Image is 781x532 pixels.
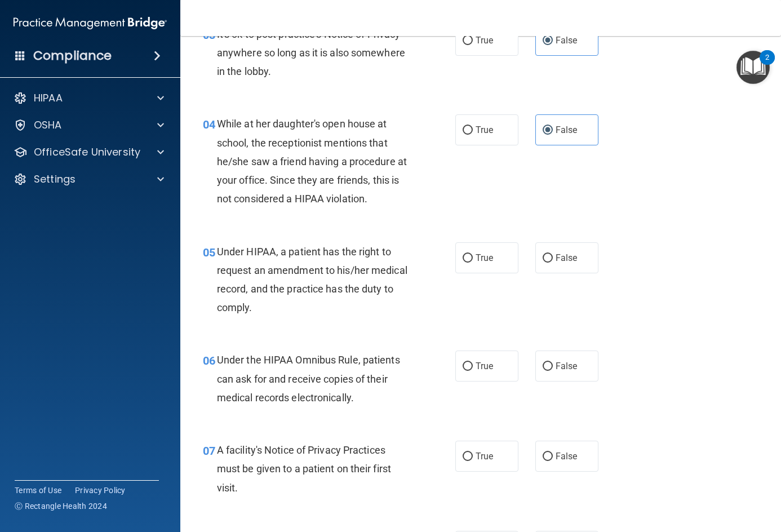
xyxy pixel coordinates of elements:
[476,252,493,263] span: True
[765,57,769,72] div: 2
[463,453,473,461] input: True
[203,246,215,259] span: 05
[203,354,215,367] span: 06
[75,485,126,496] a: Privacy Policy
[203,118,215,131] span: 04
[14,118,164,132] a: OSHA
[14,91,164,105] a: HIPAA
[476,125,493,135] span: True
[217,444,391,493] span: A facility's Notice of Privacy Practices must be given to a patient on their first visit.
[34,145,140,159] p: OfficeSafe University
[463,126,473,135] input: True
[217,246,407,314] span: Under HIPAA, a patient has the right to request an amendment to his/her medical record, and the p...
[203,28,215,42] span: 03
[556,35,578,46] span: False
[556,252,578,263] span: False
[476,451,493,462] span: True
[543,453,553,461] input: False
[34,91,63,105] p: HIPAA
[14,145,164,159] a: OfficeSafe University
[15,485,61,496] a: Terms of Use
[463,254,473,263] input: True
[476,35,493,46] span: True
[14,172,164,186] a: Settings
[203,444,215,458] span: 07
[463,362,473,371] input: True
[34,118,62,132] p: OSHA
[556,451,578,462] span: False
[463,37,473,45] input: True
[543,254,553,263] input: False
[476,361,493,371] span: True
[34,172,76,186] p: Settings
[543,37,553,45] input: False
[15,500,107,512] span: Ⓒ Rectangle Health 2024
[217,354,400,403] span: Under the HIPAA Omnibus Rule, patients can ask for and receive copies of their medical records el...
[736,51,770,84] button: Open Resource Center, 2 new notifications
[556,361,578,371] span: False
[14,12,167,34] img: PMB logo
[217,28,405,77] span: It's ok to post practice’s Notice of Privacy anywhere so long as it is also somewhere in the lobby.
[33,48,112,64] h4: Compliance
[543,362,553,371] input: False
[543,126,553,135] input: False
[556,125,578,135] span: False
[217,118,407,205] span: While at her daughter's open house at school, the receptionist mentions that he/she saw a friend ...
